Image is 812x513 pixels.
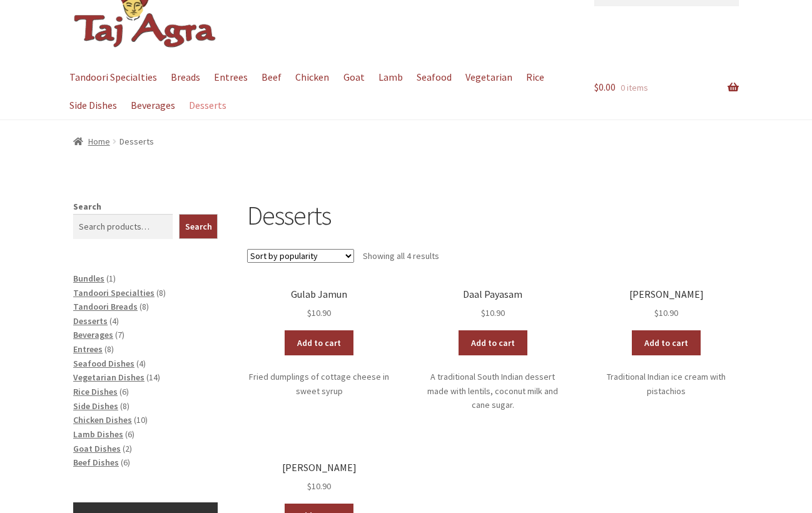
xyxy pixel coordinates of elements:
[363,246,439,266] p: Showing all 4 results
[73,201,101,212] label: Search
[247,370,392,398] p: Fried dumplings of cottage cheese in sweet syrup
[247,288,392,320] a: Gulab Jamun $10.90
[73,287,155,298] a: Tandoori Specialties
[183,91,232,119] a: Desserts
[594,288,739,300] h2: [PERSON_NAME]
[73,315,108,327] a: Desserts
[73,273,104,284] a: Bundles
[594,81,616,93] span: 0.00
[73,429,123,440] a: Lamb Dishes
[285,330,353,355] a: Add to cart: “Gulab Jamun”
[73,386,118,397] a: Rice Dishes
[256,63,288,91] a: Beef
[159,287,163,298] span: 8
[124,91,181,119] a: Beverages
[136,414,145,425] span: 10
[594,63,739,112] a: $0.00 0 items
[632,330,701,355] a: Add to cart: “Pistachio Kulfi”
[73,343,103,355] a: Entrees
[73,414,132,425] a: Chicken Dishes
[139,358,143,369] span: 4
[307,307,331,318] bdi: 10.90
[109,273,113,284] span: 1
[372,63,409,91] a: Lamb
[410,63,457,91] a: Seafood
[247,462,392,494] a: [PERSON_NAME] $10.90
[520,63,551,91] a: Rice
[128,429,132,440] span: 6
[165,63,206,91] a: Breads
[290,63,335,91] a: Chicken
[179,214,218,239] button: Search
[73,443,121,454] a: Goat Dishes
[73,136,110,147] a: Home
[107,343,111,355] span: 8
[123,400,127,412] span: 8
[247,462,392,474] h2: [PERSON_NAME]
[594,81,599,93] span: $
[307,480,331,492] bdi: 10.90
[142,301,146,312] span: 8
[420,288,565,300] h2: Daal Payasam
[594,370,739,398] p: Traditional Indian ice cream with pistachios
[594,288,739,320] a: [PERSON_NAME] $10.90
[73,372,145,383] a: Vegetarian Dishes
[73,214,173,239] input: Search products…
[247,288,392,300] h2: Gulab Jamun
[654,307,659,318] span: $
[149,372,158,383] span: 14
[63,63,163,91] a: Tandoori Specialties
[247,200,739,231] h1: Desserts
[654,307,678,318] bdi: 10.90
[307,307,312,318] span: $
[110,135,119,149] span: /
[63,91,123,119] a: Side Dishes
[481,307,505,318] bdi: 10.90
[459,330,527,355] a: Add to cart: “Daal Payasam”
[460,63,519,91] a: Vegetarian
[621,82,648,93] span: 0 items
[73,63,565,119] nav: Primary Navigation
[122,386,126,397] span: 6
[73,329,113,340] a: Beverages
[118,329,122,340] span: 7
[73,301,138,312] a: Tandoori Breads
[112,315,116,327] span: 4
[337,63,370,91] a: Goat
[73,457,119,468] a: Beef Dishes
[73,400,118,412] a: Side Dishes
[481,307,485,318] span: $
[420,288,565,320] a: Daal Payasam $10.90
[420,370,565,412] p: A traditional South Indian dessert made with lentils, coconut milk and cane sugar.
[123,457,128,468] span: 6
[73,358,134,369] a: Seafood Dishes
[125,443,129,454] span: 2
[307,480,312,492] span: $
[73,135,739,149] nav: breadcrumbs
[208,63,253,91] a: Entrees
[247,249,354,263] select: Shop order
